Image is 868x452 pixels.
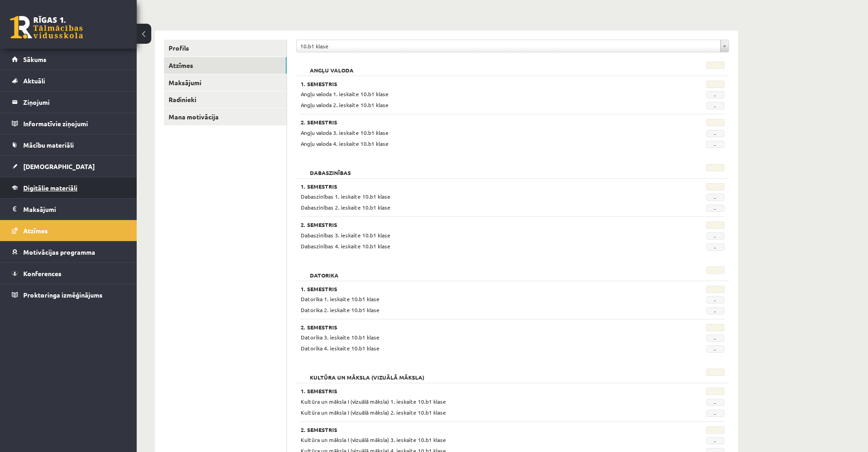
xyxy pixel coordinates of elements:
h3: 2. Semestris [301,119,652,125]
span: Motivācijas programma [23,248,95,256]
h3: 1. Semestris [301,81,652,87]
span: - [706,102,724,109]
span: Aktuāli [23,77,45,85]
span: [DEMOGRAPHIC_DATA] [23,162,95,170]
a: Proktoringa izmēģinājums [12,284,125,305]
span: - [706,141,724,148]
a: Radinieki [164,91,287,108]
span: Datorika 4. ieskaite 10.b1 klase [301,344,380,352]
a: Informatīvie ziņojumi [12,113,125,134]
a: Maksājumi [12,199,125,220]
legend: Informatīvie ziņojumi [23,113,125,134]
a: 10.b1 klase [297,40,729,52]
a: Atzīmes [12,220,125,241]
span: Dabaszinības 1. ieskaite 10.b1 klase [301,193,390,200]
span: - [706,194,724,201]
span: - [706,243,724,251]
a: Motivācijas programma [12,241,125,262]
a: Aktuāli [12,70,125,91]
span: - [706,91,724,98]
span: - [706,307,724,314]
h3: 2. Semestris [301,324,652,330]
span: Angļu valoda 4. ieskaite 10.b1 klase [301,140,389,147]
span: Digitālie materiāli [23,184,77,192]
h3: 1. Semestris [301,388,652,394]
legend: Maksājumi [23,199,125,220]
h3: 1. Semestris [301,286,652,292]
h3: 2. Semestris [301,426,652,433]
span: Angļu valoda 1. ieskaite 10.b1 klase [301,90,389,98]
a: Mācību materiāli [12,134,125,155]
h2: Kultūra un māksla (vizuālā māksla) [301,369,433,378]
span: Dabaszinības 2. ieskaite 10.b1 klase [301,204,390,211]
a: Rīgas 1. Tālmācības vidusskola [10,16,83,39]
span: - [706,205,724,212]
span: Proktoringa izmēģinājums [23,291,103,299]
span: Konferences [23,269,62,277]
span: - [706,437,724,444]
span: Kultūra un māksla I (vizuālā māksla) 2. ieskaite 10.b1 klase [301,409,446,416]
span: Datorika 1. ieskaite 10.b1 klase [301,295,380,303]
a: Sākums [12,49,125,70]
span: Datorika 3. ieskaite 10.b1 klase [301,334,380,341]
a: Ziņojumi [12,92,125,113]
span: Sākums [23,55,46,63]
a: [DEMOGRAPHIC_DATA] [12,156,125,177]
span: Datorika 2. ieskaite 10.b1 klase [301,306,380,313]
span: - [706,345,724,353]
a: Digitālie materiāli [12,177,125,198]
a: Atzīmes [164,57,287,74]
h2: Angļu valoda [301,62,363,71]
span: 10.b1 klase [300,40,717,52]
span: Angļu valoda 2. ieskaite 10.b1 klase [301,101,389,108]
h3: 2. Semestris [301,221,652,228]
span: Dabaszinības 4. ieskaite 10.b1 klase [301,242,390,250]
a: Mana motivācija [164,108,287,125]
span: Dabaszinības 3. ieskaite 10.b1 klase [301,231,390,239]
h3: 1. Semestris [301,183,652,190]
h2: Dabaszinības [301,164,360,173]
h2: Datorika [301,267,348,276]
span: - [706,399,724,406]
span: Kultūra un māksla I (vizuālā māksla) 1. ieskaite 10.b1 klase [301,398,446,405]
span: Mācību materiāli [23,141,74,149]
span: - [706,296,724,303]
span: - [706,410,724,417]
span: - [706,130,724,137]
a: Maksājumi [164,74,287,91]
span: Kultūra un māksla I (vizuālā māksla) 3. ieskaite 10.b1 klase [301,436,446,443]
a: Konferences [12,263,125,284]
legend: Ziņojumi [23,92,125,113]
span: - [706,334,724,342]
span: Angļu valoda 3. ieskaite 10.b1 klase [301,129,389,136]
span: - [706,232,724,240]
a: Profils [164,40,287,56]
span: Atzīmes [23,226,48,235]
